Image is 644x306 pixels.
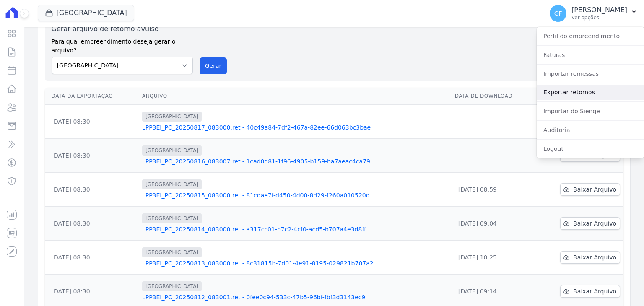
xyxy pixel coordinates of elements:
[537,122,644,137] a: Auditoria
[560,217,620,230] a: Baixar Arquivo
[452,173,536,207] td: [DATE] 08:59
[45,88,139,105] th: Data da Exportação
[142,157,448,166] a: LPP3EI_PC_20250816_083007.ret - 1cad0d81-1f96-4905-b159-ba7aeac4ca79
[554,10,562,16] span: GF
[537,85,644,100] a: Exportar retornos
[452,207,536,241] td: [DATE] 09:04
[537,29,644,44] a: Perfil do empreendimento
[573,287,616,296] span: Baixar Arquivo
[537,141,644,156] a: Logout
[142,259,448,267] a: LPP3EI_PC_20250813_083000.ret - 8c31815b-7d01-4e91-8195-029821b707a2
[142,112,202,122] span: [GEOGRAPHIC_DATA]
[45,241,139,275] td: [DATE] 08:30
[543,2,644,25] button: GF [PERSON_NAME] Ver opções
[142,225,448,233] a: LPP3EI_PC_20250814_083000.ret - a317cc01-b7c2-4cf0-acd5-b707a4e3d8ff
[573,185,616,194] span: Baixar Arquivo
[571,6,627,14] p: [PERSON_NAME]
[452,88,536,105] th: Data de Download
[142,293,448,301] a: LPP3EI_PC_20250812_083001.ret - 0fee0c94-533c-47b5-96bf-fbf3d3143ec9
[560,183,620,196] a: Baixar Arquivo
[200,57,227,74] button: Gerar
[452,241,536,275] td: [DATE] 10:25
[45,207,139,241] td: [DATE] 08:30
[571,14,627,21] p: Ver opções
[142,179,202,189] span: [GEOGRAPHIC_DATA]
[537,104,644,119] a: Importar do Sienge
[537,47,644,62] a: Faturas
[52,24,193,34] label: Gerar arquivo de retorno avulso
[560,251,620,264] a: Baixar Arquivo
[142,191,448,200] a: LPP3EI_PC_20250815_083000.ret - 81cdae7f-d450-4d00-8d29-f260a010520d
[38,5,134,21] button: [GEOGRAPHIC_DATA]
[537,66,644,81] a: Importar remessas
[52,34,193,55] label: Para qual empreendimento deseja gerar o arquivo?
[573,253,616,262] span: Baixar Arquivo
[573,219,616,228] span: Baixar Arquivo
[139,88,452,105] th: Arquivo
[45,105,139,139] td: [DATE] 08:30
[142,123,448,132] a: LPP3EI_PC_20250817_083000.ret - 40c49a84-7df2-467a-82ee-66d063bc3bae
[560,285,620,298] a: Baixar Arquivo
[142,145,202,156] span: [GEOGRAPHIC_DATA]
[142,247,202,257] span: [GEOGRAPHIC_DATA]
[142,281,202,291] span: [GEOGRAPHIC_DATA]
[45,173,139,207] td: [DATE] 08:30
[142,213,202,223] span: [GEOGRAPHIC_DATA]
[45,139,139,173] td: [DATE] 08:30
